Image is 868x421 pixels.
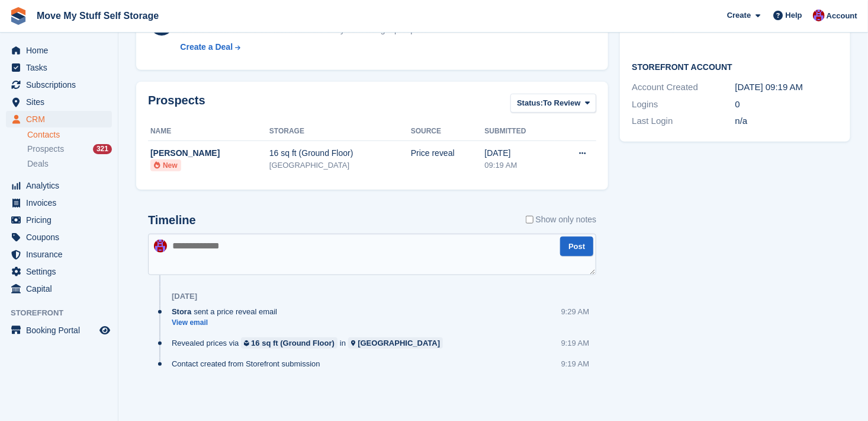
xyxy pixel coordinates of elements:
[26,263,97,280] span: Settings
[26,76,97,93] span: Subscriptions
[632,114,735,128] div: Last Login
[27,143,64,155] span: Prospects
[172,306,191,317] span: Stora
[172,306,283,317] div: sent a price reveal email
[150,147,269,160] div: [PERSON_NAME]
[26,111,97,127] span: CRM
[172,318,283,328] a: View email
[26,322,97,339] span: Booking Portal
[6,229,112,245] a: menu
[154,240,167,253] img: Carrie Machin
[6,322,112,339] a: menu
[411,147,485,160] div: Price reveal
[735,81,838,94] div: [DATE] 09:19 AM
[27,129,112,141] a: Contacts
[251,337,335,349] div: 16 sq ft (Ground Floor)
[543,97,580,109] span: To Review
[26,177,97,194] span: Analytics
[26,212,97,228] span: Pricing
[98,323,112,337] a: Preview store
[27,158,49,170] span: Deals
[6,76,112,93] a: menu
[526,213,533,226] input: Show only notes
[827,10,857,22] span: Account
[27,158,112,170] a: Deals
[813,9,825,21] img: Carrie Machin
[632,60,838,72] h2: Storefront Account
[269,147,411,160] div: 16 sq ft (Ground Floor)
[735,114,838,128] div: n/a
[560,237,593,256] button: Post
[786,9,802,21] span: Help
[180,41,428,53] a: Create a Deal
[93,144,112,154] div: 321
[32,6,163,25] a: Move My Stuff Self Storage
[517,97,543,109] span: Status:
[241,337,337,349] a: 16 sq ft (Ground Floor)
[632,98,735,111] div: Logins
[358,337,440,349] div: [GEOGRAPHIC_DATA]
[561,358,590,369] div: 9:19 AM
[6,94,112,110] a: menu
[11,307,118,319] span: Storefront
[735,98,838,111] div: 0
[148,122,269,141] th: Name
[150,160,181,171] li: New
[6,59,112,76] a: menu
[27,143,112,155] a: Prospects 321
[510,94,596,113] button: Status: To Review
[172,358,326,369] div: Contact created from Storefront submission
[26,94,97,110] span: Sites
[485,160,555,171] div: 09:19 AM
[6,42,112,59] a: menu
[411,122,485,141] th: Source
[6,194,112,211] a: menu
[180,41,233,53] div: Create a Deal
[6,212,112,228] a: menu
[6,111,112,127] a: menu
[485,122,555,141] th: Submitted
[9,7,27,25] img: stora-icon-8386f47178a22dfd0bd8f6a31ec36ba5ce8667c1dd55bd0f319d3a0aa187defe.svg
[26,280,97,297] span: Capital
[269,160,411,171] div: [GEOGRAPHIC_DATA]
[348,337,443,349] a: [GEOGRAPHIC_DATA]
[632,81,735,94] div: Account Created
[148,94,205,116] h2: Prospects
[561,306,590,317] div: 9:29 AM
[26,194,97,211] span: Invoices
[26,229,97,245] span: Coupons
[26,42,97,59] span: Home
[6,177,112,194] a: menu
[26,246,97,263] span: Insurance
[727,9,751,21] span: Create
[148,213,196,227] h2: Timeline
[269,122,411,141] th: Storage
[526,213,597,226] label: Show only notes
[6,246,112,263] a: menu
[172,292,197,301] div: [DATE]
[6,280,112,297] a: menu
[6,263,112,280] a: menu
[172,337,449,349] div: Revealed prices via in
[26,59,97,76] span: Tasks
[485,147,555,160] div: [DATE]
[561,337,590,349] div: 9:19 AM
